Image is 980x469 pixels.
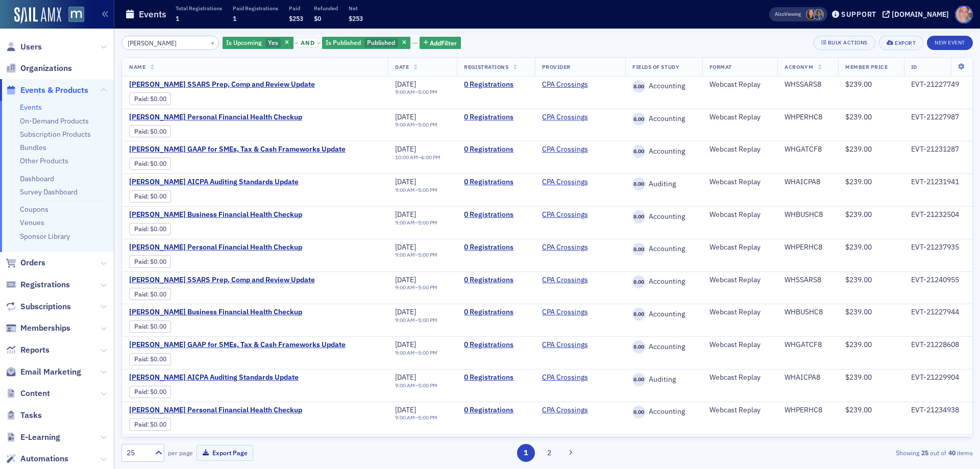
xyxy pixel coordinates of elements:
[542,210,588,219] a: CPA Crossings
[892,10,949,19] div: [DOMAIN_NAME]
[129,178,301,187] span: Walter Haig's AICPA Auditing Standards Update
[129,308,302,317] span: Walter Haig's Business Financial Health Checkup
[540,444,558,462] button: 2
[785,113,831,122] div: WHPERHC8
[542,80,606,89] span: CPA Crossings
[150,290,166,298] span: $0.00
[129,113,302,122] a: [PERSON_NAME] Personal Financial Health Checkup
[129,80,315,89] a: [PERSON_NAME] SSARS Prep, Comp and Review Update
[6,453,68,464] a: Automations
[314,14,321,22] span: $0
[395,88,415,95] time: 9:00 AM
[464,210,527,219] a: 0 Registrations
[542,406,606,415] span: CPA Crossings
[129,80,315,89] span: Walter Haig's SSARS Prep, Comp and Review Update
[517,444,535,462] button: 1
[326,38,361,46] span: Is Published
[464,243,527,252] a: 0 Registrations
[6,344,50,356] a: Reports
[150,355,166,363] span: $0.00
[6,366,81,378] a: Email Marketing
[129,288,171,300] div: Paid: 0 - $0
[911,145,965,154] div: EVT-21231287
[542,113,588,122] a: CPA Crossings
[20,85,88,96] span: Events & Products
[430,38,457,47] span: Add Filter
[395,186,415,193] time: 9:00 AM
[129,255,171,267] div: Paid: 0 - $0
[645,147,685,156] span: Accounting
[134,290,147,298] a: Paid
[911,340,965,350] div: EVT-21228608
[395,219,437,226] div: –
[645,114,685,124] span: Accounting
[395,414,437,421] div: –
[6,410,42,421] a: Tasks
[709,373,771,382] div: Webcast Replay
[6,279,70,290] a: Registrations
[418,316,437,324] time: 5:00 PM
[841,10,876,19] div: Support
[134,95,147,103] a: Paid
[322,37,410,50] div: Published
[367,38,395,46] span: Published
[464,80,527,89] a: 0 Registrations
[645,82,685,91] span: Accounting
[418,251,437,258] time: 5:00 PM
[20,366,81,378] span: Email Marketing
[129,113,302,122] span: Walter Haig's Personal Financial Health Checkup
[395,112,416,121] span: [DATE]
[134,355,147,363] a: Paid
[632,80,645,93] span: 8.00
[845,177,872,186] span: $239.00
[911,63,917,70] span: ID
[20,103,42,112] a: Events
[927,37,973,46] a: New Event
[395,284,437,291] div: –
[911,210,965,219] div: EVT-21232504
[129,340,346,350] span: Walter Haig's GAAP for SMEs, Tax & Cash Frameworks Update
[911,113,965,122] div: EVT-21227987
[709,210,771,219] div: Webcast Replay
[134,421,147,428] a: Paid
[20,205,48,214] a: Coupons
[395,187,437,193] div: –
[395,382,437,389] div: –
[129,373,301,382] span: Walter Haig's AICPA Auditing Standards Update
[542,373,606,382] span: CPA Crossings
[129,125,171,137] div: Paid: 0 - $0
[20,143,46,152] a: Bundles
[61,7,84,24] a: View Homepage
[845,275,872,284] span: $239.00
[709,178,771,187] div: Webcast Replay
[645,375,676,384] span: Auditing
[129,243,302,252] span: Walter Haig's Personal Financial Health Checkup
[785,373,831,382] div: WHAICPA8
[150,421,166,428] span: $0.00
[134,128,147,135] a: Paid
[20,116,89,126] a: On-Demand Products
[395,89,437,95] div: –
[542,373,588,382] a: CPA Crossings
[395,154,440,161] div: –
[911,80,965,89] div: EVT-21227749
[129,158,171,170] div: Paid: 1 - $0
[20,63,72,74] span: Organizations
[150,160,166,167] span: $0.00
[709,113,771,122] div: Webcast Replay
[134,355,150,363] span: :
[134,192,150,200] span: :
[645,244,685,254] span: Accounting
[464,113,527,122] a: 0 Registrations
[709,243,771,252] div: Webcast Replay
[632,178,645,190] span: 8.00
[127,448,149,458] div: 25
[542,276,606,285] span: CPA Crossings
[129,276,315,285] a: [PERSON_NAME] SSARS Prep, Comp and Review Update
[785,210,831,219] div: WHBUSHC8
[464,340,527,350] a: 0 Registrations
[129,276,315,285] span: Walter Haig's SSARS Prep, Comp and Review Update
[134,258,150,265] span: :
[20,257,45,268] span: Orders
[129,243,302,252] a: [PERSON_NAME] Personal Financial Health Checkup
